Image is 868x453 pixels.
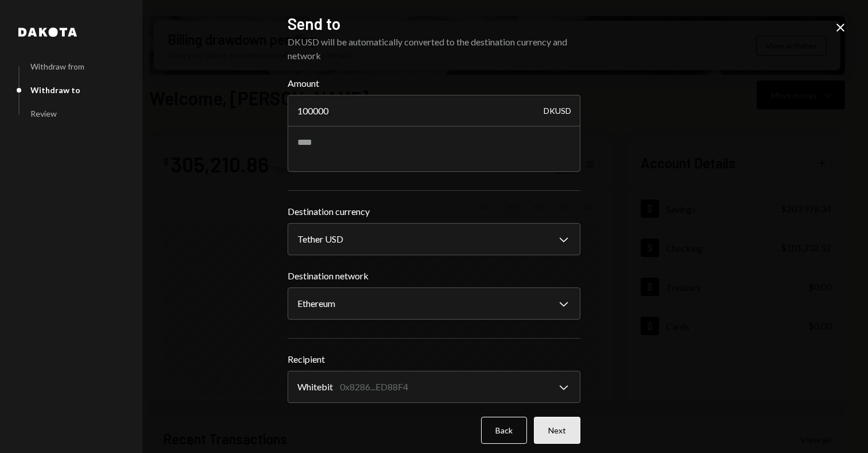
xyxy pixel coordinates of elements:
[30,109,57,118] div: Review
[288,371,580,403] button: Recipient
[544,95,571,127] div: DKUSD
[288,95,580,127] input: Enter amount
[30,85,80,95] div: Withdraw to
[288,76,580,90] label: Amount
[288,223,580,255] button: Destination currency
[340,380,408,394] div: 0x8286...ED88F4
[481,417,527,444] button: Back
[288,287,580,320] button: Destination network
[288,269,580,283] label: Destination network
[288,35,580,63] div: DKUSD will be automatically converted to the destination currency and network
[30,62,84,71] div: Withdraw from
[288,13,580,35] h2: Send to
[288,205,580,218] label: Destination currency
[288,352,580,366] label: Recipient
[534,417,580,444] button: Next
